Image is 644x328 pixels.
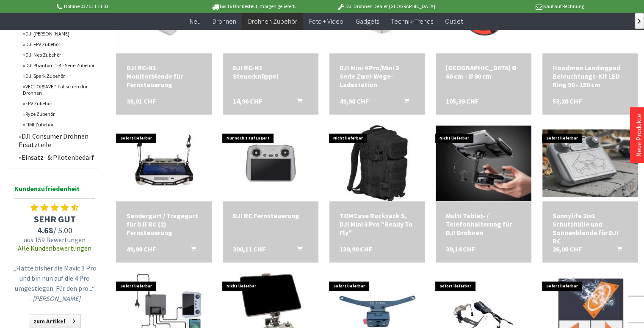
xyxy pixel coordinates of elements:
[126,211,202,237] div: Sendergurt / Tragegurt für DJI RC (2) Fernsteuerung
[126,211,202,237] a: Sendergurt / Tragegurt für DJI RC (2) Fernsteuerung 49,90 CHF In den Warenkorb
[340,97,369,105] span: 49,90 CHF
[37,225,53,235] span: 4.68
[309,17,343,25] span: Foto + Video
[452,1,584,11] p: Kauf auf Rechnung
[12,263,97,303] p: „Hatte bisher die Mavic 3 Pro und bin nun auf die 4 Pro umgestiegen. Für den pro...“ –
[446,63,521,80] a: [GEOGRAPHIC_DATA] Ø 60 cm - Ø 90 cm 105,39 CHF
[18,244,91,252] a: Alle Kundenbewertungen
[553,63,628,89] div: Hoodman Landingpad Beleuchtungs-Kit LED Ring 90 - 150 cm
[19,39,99,49] a: DJI FPV Zubehör
[248,17,297,25] span: Drohnen Zubehör
[14,151,99,164] a: Einsatz- & Pilotenbedarf
[233,63,308,80] a: DJI RC-N1 Steuerknüppel 14,96 CHF In den Warenkorb
[446,245,475,253] span: 39,14 CHF
[33,294,80,303] em: [PERSON_NAME]
[213,17,236,25] span: Drohnen
[233,97,262,105] span: 14,96 CHF
[340,63,415,89] div: DJI Mini 4 Pro/Mini 3 Serie Zwei-Wege-Ladestation
[233,245,265,253] span: 300,11 CHF
[339,125,415,201] img: TOMCase Rucksack S, DJI Mini 3 Pro "Ready To Fly"
[242,13,303,30] a: Drohnen Zubehör
[384,13,439,30] a: Technik-Trends
[232,125,309,201] img: DJI RC Fernsteuerung
[233,211,308,220] div: DJI RC Fernsteuerung
[446,211,521,237] a: Multi Tablet- / Telefonhalterung für DJI Drohnen 39,14 CHF
[638,19,641,24] span: 
[394,97,414,108] button: In den Warenkorb
[553,211,628,245] div: Sunnylife 2in1 Schutzhülle und Sonnenblende für DJI RC
[19,71,99,81] a: DJI Spark Zubehör
[607,245,627,256] button: In den Warenkorb
[233,211,308,220] a: DJI RC Fernsteuerung 300,11 CHF In den Warenkorb
[446,97,478,105] span: 105,39 CHF
[188,1,320,11] p: Bis 16 Uhr bestellt, morgen geliefert.
[287,97,307,108] button: In den Warenkorb
[190,17,201,25] span: Neu
[553,97,582,105] span: 53,20 CHF
[340,211,415,237] div: TOMCase Rucksack S, DJI Mini 3 Pro "Ready To Fly"
[19,119,99,130] a: FIMI Zubehör
[19,28,99,39] a: DJI [PERSON_NAME]
[553,245,582,253] span: 26,00 CHF
[340,245,372,253] span: 139,90 CHF
[439,13,468,30] a: Outlet
[19,60,99,71] a: DJI Phantom 1-4 - Serie Zubehör
[181,245,201,256] button: In den Warenkorb
[553,211,628,245] a: Sunnylife 2in1 Schutzhülle und Sonnenblende für DJI RC 26,00 CHF In den Warenkorb
[19,109,99,119] a: Ryze Zubehör
[207,13,242,30] a: Drohnen
[320,1,452,11] p: DJI Drohnen Dealer [GEOGRAPHIC_DATA]
[126,63,202,89] div: DJI RC-N1 Monitorblende für Fernsteuerung
[14,130,99,151] a: DJI Consumer Drohnen Ersatzteile
[184,13,207,30] a: Neu
[436,126,531,202] img: Multi Tablet- / Telefonhalterung für DJI Drohnen
[355,17,379,25] span: Gadgets
[55,1,187,11] p: Hotline 032 511 11 03
[445,17,462,25] span: Outlet
[349,13,384,30] a: Gadgets
[19,98,99,109] a: FPV Zubehör
[340,211,415,237] a: TOMCase Rucksack S, DJI Mini 3 Pro "Ready To Fly" 139,90 CHF
[553,63,628,89] a: Hoodman Landingpad Beleuchtungs-Kit LED Ring 90 - 150 cm 53,20 CHF
[542,129,638,197] img: Sunnylife 2in1 Schutzhülle und Sonnenblende für DJI RC
[303,13,349,30] a: Foto + Video
[340,63,415,89] a: DJI Mini 4 Pro/Mini 3 Serie Zwei-Wege-Ladestation 49,90 CHF In den Warenkorb
[19,49,99,60] a: DJI Neo Zubehör
[446,211,521,237] div: Multi Tablet- / Telefonhalterung für DJI Drohnen
[10,235,99,244] span: aus 159 Bewertungen
[126,97,155,105] span: 30,01 CHF
[233,63,308,80] div: DJI RC-N1 Steuerknüppel
[634,114,643,157] a: Neue Produkte
[390,17,433,25] span: Technik-Trends
[10,225,99,235] span: / 5.00
[287,245,307,256] button: In den Warenkorb
[10,213,99,225] span: SEHR GUT
[446,63,521,80] div: [GEOGRAPHIC_DATA] Ø 60 cm - Ø 90 cm
[14,183,95,199] span: Kundenzufriedenheit
[126,245,155,253] span: 49,90 CHF
[126,125,202,201] img: Sendergurt / Tragegurt für DJI RC (2) Fernsteuerung
[19,81,99,98] a: VECTORSAVE™ Fallschirm für Drohnen
[126,63,202,89] a: DJI RC-N1 Monitorblende für Fernsteuerung 30,01 CHF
